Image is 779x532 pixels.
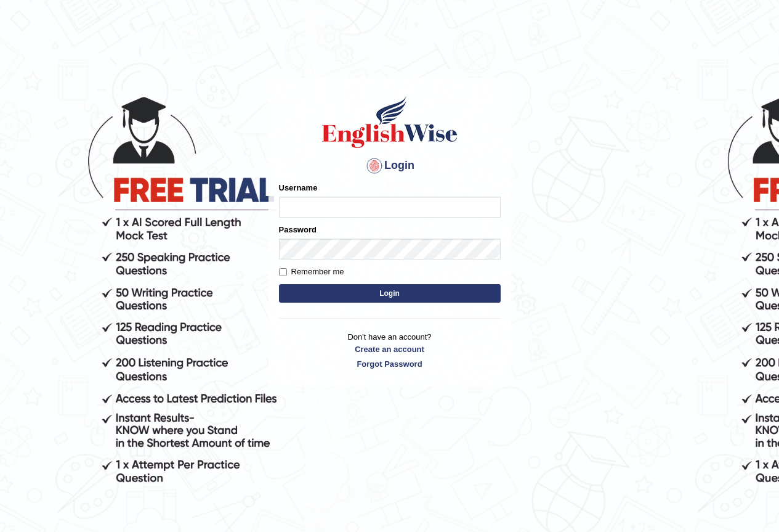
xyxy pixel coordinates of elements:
[279,343,501,355] a: Create an account
[279,156,501,176] h4: Login
[279,182,318,194] label: Username
[279,358,501,370] a: Forgot Password
[279,284,501,303] button: Login
[279,331,501,369] p: Don't have an account?
[279,224,317,235] label: Password
[279,266,344,278] label: Remember me
[320,94,460,150] img: Logo of English Wise sign in for intelligent practice with AI
[279,268,287,276] input: Remember me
